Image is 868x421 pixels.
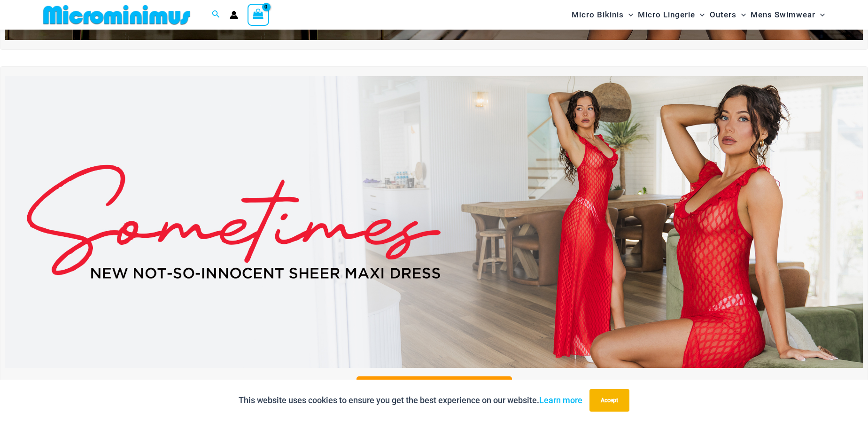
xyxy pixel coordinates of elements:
[356,376,512,403] a: Shop Sometimes Red Maxi Dress Now!
[569,3,635,27] a: Micro BikinisMenu ToggleMenu Toggle
[230,11,238,19] a: Account icon link
[239,393,582,407] p: This website uses cookies to ensure you get the best experience on our website.
[624,3,633,27] span: Menu Toggle
[568,1,829,28] nav: Site Navigation
[248,4,269,25] a: View Shopping Cart, empty
[539,395,582,405] a: Learn more
[212,9,220,21] a: Search icon link
[748,3,827,27] a: Mens SwimwearMenu ToggleMenu Toggle
[638,3,695,27] span: Micro Lingerie
[39,4,194,25] img: MM SHOP LOGO FLAT
[815,3,825,27] span: Menu Toggle
[589,389,629,412] button: Accept
[751,3,815,27] span: Mens Swimwear
[635,3,707,27] a: Micro LingerieMenu ToggleMenu Toggle
[5,76,863,368] img: Sometimes Red Maxi Dress
[710,3,736,27] span: Outers
[572,3,624,27] span: Micro Bikinis
[707,3,748,27] a: OutersMenu ToggleMenu Toggle
[695,3,705,27] span: Menu Toggle
[736,3,746,27] span: Menu Toggle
